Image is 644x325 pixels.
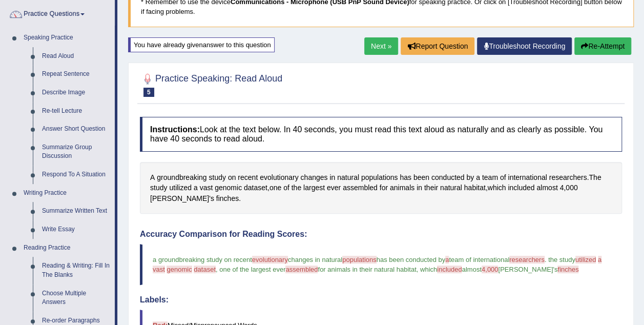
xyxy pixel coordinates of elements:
span: evolutionary [252,256,288,263]
a: Troubleshoot Recording [477,37,572,55]
span: researchers [509,256,545,263]
span: has been conducted by [377,256,445,263]
span: assembled [285,266,318,273]
span: Click to see word definition [194,182,198,193]
span: Click to see word definition [337,172,359,183]
div: You have already given answer to this question [128,37,275,52]
span: Click to see word definition [508,172,547,183]
a: Reading & Writing: Fill In The Blanks [37,257,115,284]
span: for animals in their natural habitat, which [318,266,437,273]
h2: Practice Speaking: Read Aloud [140,71,282,97]
span: Click to see word definition [150,182,167,193]
h4: Labels: [140,295,622,304]
span: Click to see word definition [424,182,438,193]
span: a [445,256,449,263]
span: Click to see word definition [150,193,214,204]
a: Write Essay [37,220,115,239]
span: dataset [194,266,216,273]
a: Repeat Sentence [37,65,115,84]
span: Click to see word definition [500,172,506,183]
a: Next » [364,37,398,55]
span: Click to see word definition [417,182,422,193]
span: Click to see word definition [343,182,378,193]
span: Click to see word definition [303,182,325,193]
a: Reading Practice [19,239,115,257]
span: vast [153,266,165,273]
span: a groundbreaking study on recent [153,256,252,263]
span: Click to see word definition [482,172,498,183]
span: Click to see word definition [238,172,258,183]
span: Click to see word definition [216,193,239,204]
button: Re-Attempt [574,37,631,55]
span: Click to see word definition [300,172,327,183]
span: Click to see word definition [361,172,398,183]
span: almost [462,266,481,273]
a: Re-tell Lecture [37,102,115,120]
span: utilized [575,256,596,263]
span: , one of the largest ever [216,266,286,273]
span: 4,000 [482,266,498,273]
span: Click to see word definition [431,172,465,183]
span: Click to see word definition [566,182,577,193]
span: Click to see word definition [559,182,564,193]
span: Click to see word definition [200,182,213,193]
span: Click to see word definition [476,172,480,183]
span: Click to see word definition [209,172,225,183]
button: Report Question [401,37,474,55]
span: genomic [167,266,192,273]
h4: Look at the text below. In 40 seconds, you must read this text aloud as naturally and as clearly ... [140,117,622,151]
span: Click to see word definition [283,182,289,193]
span: a [598,256,601,263]
span: . the study [545,256,575,263]
h4: Accuracy Comparison for Reading Scores: [140,230,622,239]
span: Click to see word definition [380,182,388,193]
span: Click to see word definition [466,172,474,183]
a: Read Aloud [37,47,115,66]
a: Writing Practice [19,184,115,202]
span: Click to see word definition [169,182,192,193]
a: Speaking Practice [19,29,115,47]
span: Click to see word definition [400,172,411,183]
span: team of international [449,256,509,263]
span: Click to see word definition [549,172,587,183]
span: Click to see word definition [327,182,341,193]
a: Answer Short Question [37,120,115,138]
span: changes in natural [288,256,342,263]
span: Click to see word definition [329,172,335,183]
span: Click to see word definition [390,182,414,193]
span: Click to see word definition [269,182,281,193]
a: Describe Image [37,84,115,102]
span: populations [342,256,377,263]
span: Click to see word definition [292,182,301,193]
a: Choose Multiple Answers [37,285,115,312]
a: Summarize Written Text [37,202,115,220]
span: [PERSON_NAME]'s [498,266,557,273]
span: Click to see word definition [536,182,557,193]
span: Click to see word definition [215,182,242,193]
span: Click to see word definition [464,182,486,193]
b: Instructions: [150,125,200,134]
span: Click to see word definition [440,182,462,193]
span: Click to see word definition [508,182,534,193]
span: included [437,266,462,273]
div: . , , , . [140,162,622,214]
span: Click to see word definition [244,182,267,193]
span: finches [557,266,578,273]
span: Click to see word definition [488,182,506,193]
span: Click to see word definition [157,172,206,183]
span: Click to see word definition [589,172,601,183]
a: Summarize Group Discussion [37,138,115,166]
a: Respond To A Situation [37,166,115,184]
span: Click to see word definition [150,172,155,183]
span: 5 [143,88,154,97]
span: Click to see word definition [228,172,236,183]
span: Click to see word definition [260,172,299,183]
span: Click to see word definition [413,172,429,183]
